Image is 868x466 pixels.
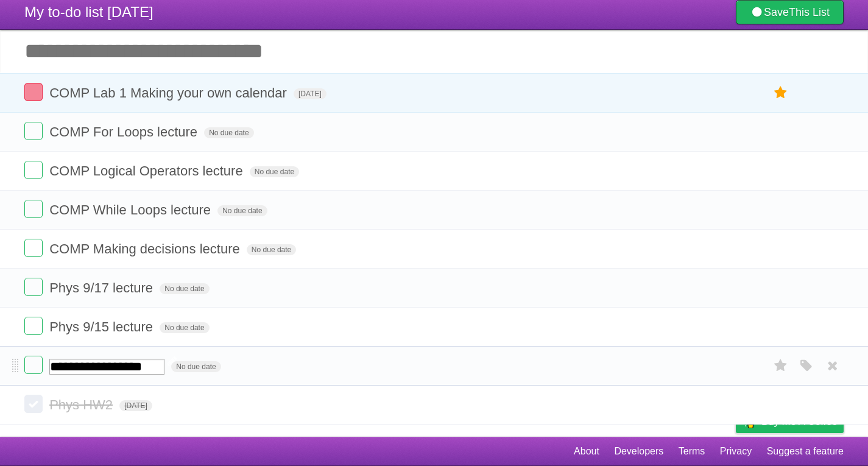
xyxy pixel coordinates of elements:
label: Done [24,83,43,101]
span: No due date [160,322,209,333]
span: COMP For Loops lecture [49,124,200,139]
label: Done [24,356,43,374]
label: Done [24,200,43,218]
a: About [574,440,599,463]
label: Done [24,278,43,296]
span: COMP Making decisions lecture [49,241,243,256]
label: Done [24,395,43,413]
span: No due date [217,205,267,216]
label: Star task [769,83,792,103]
a: Terms [679,440,705,463]
span: [DATE] [119,400,152,411]
span: No due date [204,127,253,138]
a: Privacy [720,440,752,463]
span: Phys 9/17 lecture [49,280,156,295]
b: This List [789,6,830,18]
span: No due date [250,166,299,177]
span: My to-do list [DATE] [24,4,153,20]
span: No due date [171,361,221,372]
label: Done [24,239,43,257]
a: Suggest a feature [767,440,844,463]
label: Star task [769,356,792,376]
span: COMP Logical Operators lecture [49,163,246,178]
label: Done [24,122,43,140]
span: No due date [160,283,209,294]
span: Phys 9/15 lecture [49,319,156,334]
span: No due date [247,244,296,255]
a: Developers [614,440,663,463]
span: Buy me a coffee [761,411,838,432]
label: Done [24,317,43,335]
span: COMP Lab 1 Making your own calendar [49,85,290,101]
span: COMP While Loops lecture [49,202,214,217]
span: [DATE] [294,88,326,99]
span: Phys HW2 [49,397,116,412]
label: Done [24,161,43,179]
